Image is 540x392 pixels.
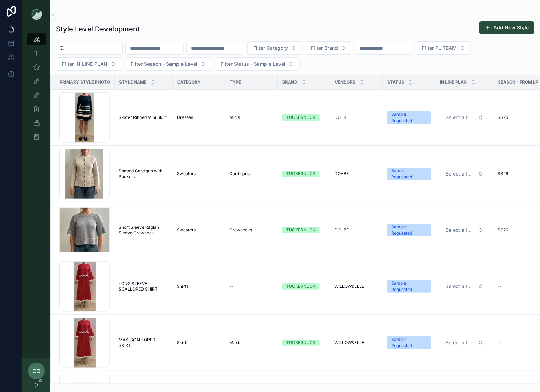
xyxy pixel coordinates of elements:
button: Select Button [440,224,489,236]
span: -- [229,284,234,289]
a: Crewnecks [229,227,274,233]
a: Sweaters [177,171,221,177]
a: MAXI SCALLOPED SKIRT [119,337,168,348]
span: -- [498,340,502,345]
span: WILLOW&ELLE [334,340,364,345]
span: IN LINE PLAN [440,79,467,85]
span: SS26 [498,227,508,233]
a: Maxis [229,340,274,345]
span: Vendors [335,79,355,85]
a: LONG SLEEVE SCALLOPED SHIRT [119,281,168,292]
a: Sample Requested [387,168,431,180]
div: TUCKERNUCK [286,171,316,177]
button: Add New Style [479,21,534,34]
span: Filter Category [253,44,288,51]
a: Shirts [177,284,221,289]
a: TUCKERNUCK [282,340,326,346]
div: Sample Requested [391,336,427,349]
span: Shirts [177,284,188,289]
span: SS26 [498,171,508,177]
a: Select Button [439,336,489,349]
a: Skater Ribbed Mini Skirt [119,115,168,120]
div: Sample Requested [391,111,427,124]
a: Sample Requested [387,224,431,236]
span: DO+BE [334,171,349,177]
div: TUCKERNUCK [286,114,316,121]
a: Sample Requested [387,280,431,293]
span: Crewnecks [229,227,252,233]
span: DO+BE [334,227,349,233]
a: Short Sleeve Raglan Sleeve Crewneck [119,224,168,236]
span: Style Name [119,79,146,85]
div: TUCKERNUCK [286,283,316,290]
a: WILLOW&ELLE [334,340,379,345]
a: TUCKERNUCK [282,283,326,290]
span: Minis [229,115,240,120]
span: Select a IN LINE PLAN [445,170,475,177]
span: Filter IN LINE PLAN [62,60,108,67]
button: Select Button [440,111,489,124]
span: SS26 [498,115,508,120]
div: Sample Requested [391,224,427,236]
span: Select a IN LINE PLAN [445,283,475,290]
a: Select Button [439,223,489,237]
a: TUCKERNUCK [282,227,326,233]
a: Shaped Cardigan with Pockets [119,168,168,179]
a: Select Button [439,280,489,293]
button: Select Button [215,57,300,71]
div: Sample Requested [391,168,427,180]
span: Skirts [177,340,188,345]
span: Dresses [177,115,193,120]
span: Filter Season - Sample Level [131,60,198,67]
button: Select Button [440,336,489,349]
span: Filter Brand [311,44,338,51]
span: Season - From LP [498,79,538,85]
a: Select Button [439,167,489,180]
span: Select a IN LINE PLAN [445,114,475,121]
a: -- [229,284,274,289]
div: TUCKERNUCK [286,227,316,233]
a: TUCKERNUCK [282,114,326,121]
span: Filter PL TEAM [422,44,457,51]
span: Select a IN LINE PLAN [445,339,475,346]
div: TUCKERNUCK [286,340,316,346]
button: Select Button [440,280,489,293]
span: Type [230,79,241,85]
span: WILLOW&ELLE [334,284,364,289]
button: Select Button [125,57,212,71]
span: Category [177,79,201,85]
button: Select Button [56,57,122,71]
button: Select Button [416,41,471,55]
button: Select Button [247,41,302,55]
a: Dresses [177,115,221,120]
span: -- [498,284,502,289]
a: Select Button [439,111,489,124]
div: Sample Requested [391,280,427,293]
a: TUCKERNUCK [282,171,326,177]
img: App logo [31,8,42,20]
span: Maxis [229,340,241,345]
a: Skirts [177,340,221,345]
span: Filter Status - Sample Level [221,60,285,67]
a: DO+BE [334,227,379,233]
button: Select Button [305,41,352,55]
span: DO+BE [334,115,349,120]
a: Sample Requested [387,336,431,349]
a: DO+BE [334,115,379,120]
span: Sweaters [177,171,196,177]
span: Skater Ribbed Mini Skirt [119,115,167,120]
a: Sample Requested [387,111,431,124]
div: scrollable content [22,28,50,152]
a: Minis [229,115,274,120]
a: WILLOW&ELLE [334,284,379,289]
span: Status [387,79,404,85]
span: Brand [282,79,297,85]
a: Cardigans [229,171,274,177]
a: DO+BE [334,171,379,177]
button: Select Button [440,168,489,180]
